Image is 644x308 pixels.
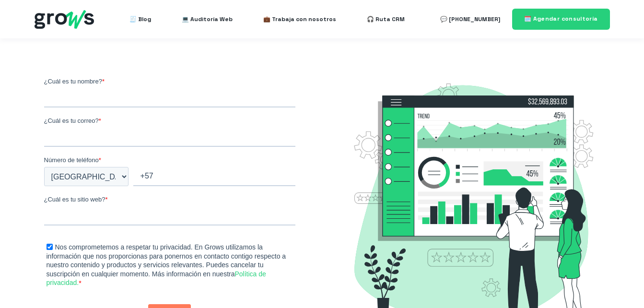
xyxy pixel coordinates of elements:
[47,270,266,286] a: Política de privacidad.
[263,10,336,29] a: 💼 Trabaja con nosotros
[512,9,610,29] a: 🗓️ Agendar consultoría
[182,10,233,29] a: 💻 Auditoría Web
[35,10,94,29] img: grows - hubspot
[524,15,598,23] span: 🗓️ Agendar consultoría
[44,196,105,203] span: ¿Cuál es tu sitio web?
[596,262,644,308] iframe: Chat Widget
[47,244,53,250] input: Nos comprometemos a respetar tu privacidad. En Grows utilizamos la información que nos proporcion...
[44,78,102,85] span: ¿Cuál es tu nombre?
[47,243,286,286] span: Nos comprometemos a respetar tu privacidad. En Grows utilizamos la información que nos proporcion...
[440,10,500,29] a: 💬 [PHONE_NUMBER]
[367,10,405,29] a: 🎧 Ruta CRM
[44,156,99,164] span: Número de teléfono
[129,10,151,29] a: 🧾 Blog
[44,117,99,124] span: ¿Cuál es tu correo?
